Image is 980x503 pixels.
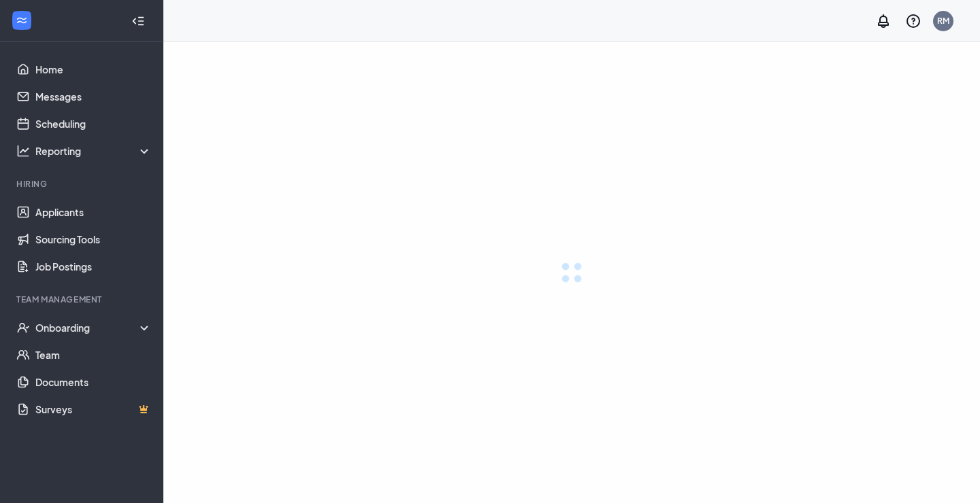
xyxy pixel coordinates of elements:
div: Hiring [16,178,149,190]
div: Onboarding [35,321,152,334]
svg: WorkstreamLogo [15,14,29,27]
a: Messages [35,83,152,110]
div: Team Management [16,294,149,305]
div: RM [937,15,949,27]
a: Applicants [35,198,152,226]
svg: UserCheck [16,321,30,334]
div: Reporting [35,144,152,158]
a: Job Postings [35,253,152,280]
a: Home [35,56,152,83]
a: Team [35,341,152,368]
a: Scheduling [35,110,152,137]
a: Sourcing Tools [35,226,152,253]
svg: Analysis [16,144,30,158]
a: Documents [35,368,152,396]
svg: Notifications [875,13,892,29]
svg: QuestionInfo [905,13,921,29]
a: SurveysCrown [35,396,152,423]
svg: Collapse [131,14,145,28]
